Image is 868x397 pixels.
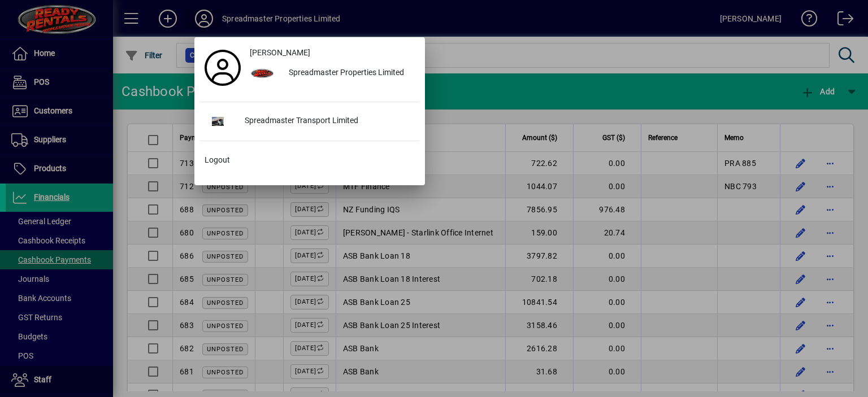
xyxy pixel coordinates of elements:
[280,63,419,84] div: Spreadmaster Properties Limited
[200,58,245,78] a: Profile
[236,111,419,132] div: Spreadmaster Transport Limited
[200,150,419,171] button: Logout
[205,154,230,166] span: Logout
[245,63,419,84] button: Spreadmaster Properties Limited
[200,111,419,132] button: Spreadmaster Transport Limited
[250,47,310,59] span: [PERSON_NAME]
[245,43,419,63] a: [PERSON_NAME]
